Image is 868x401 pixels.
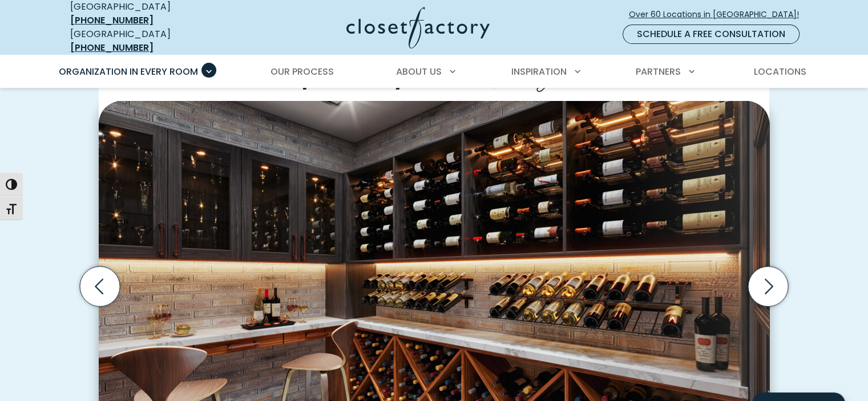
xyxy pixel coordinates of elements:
a: Schedule a Free Consultation [623,25,800,44]
a: [PHONE_NUMBER] [70,14,154,27]
img: Closet Factory Logo [346,7,490,48]
span: Inspiration [511,65,567,78]
span: Space, Style, and [288,59,485,91]
nav: Primary Menu [51,56,818,88]
a: Over 60 Locations in [GEOGRAPHIC_DATA]! [628,5,809,25]
span: Over 60 Locations in [GEOGRAPHIC_DATA]! [629,9,808,21]
button: Next slide [744,262,793,311]
span: Partners [636,65,681,78]
div: [GEOGRAPHIC_DATA] [70,27,236,55]
span: Locations [753,65,806,78]
span: About Us [396,65,442,78]
span: Our Process [271,65,334,78]
span: Organization in Every Room [59,65,198,78]
button: Previous slide [75,262,124,311]
a: [PHONE_NUMBER] [70,41,154,54]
